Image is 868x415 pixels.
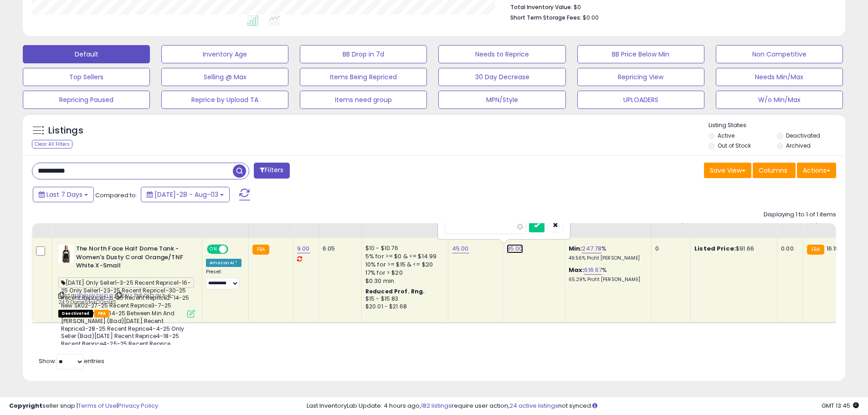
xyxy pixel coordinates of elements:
[206,269,241,289] div: Preset:
[208,246,219,253] span: ON
[781,245,796,253] div: 0.00
[797,163,836,178] button: Actions
[438,91,565,109] button: MPN/Style
[39,357,104,365] span: Show: entries
[438,68,565,86] button: 30 Day Decrease
[141,187,230,202] button: [DATE]-28 - Aug-03
[365,295,441,303] div: $15 - $15.83
[365,261,441,269] div: 10% for >= $15 & <= $20
[118,401,158,410] a: Privacy Policy
[569,277,644,283] p: 65.29% Profit [PERSON_NAME]
[300,68,427,86] button: Items Being Repriced
[577,91,704,109] button: UPLOADERS
[297,244,310,253] a: 9.00
[509,401,558,410] a: 24 active listings
[569,266,585,274] b: Max:
[718,132,734,139] label: Active
[827,244,839,253] span: 16.18
[807,245,824,255] small: FBA
[76,245,187,272] b: The North Face Half Dome Tank - Women's Dusty Coral Orange/TNF White X-Small
[48,124,83,137] h5: Listings
[58,292,175,306] span: | SKU: TNF:CLO:JN:3-6-24:9:DomeTankCOralXS
[365,303,441,311] div: $20.01 - $21.68
[32,140,72,149] div: Clear All Filters
[323,245,354,253] div: 6.05
[58,245,74,263] img: 31ru9LE6iML._SL40_.jpg
[307,402,859,410] div: Last InventoryLab Update: 4 hours ago, require user action, not synced.
[569,245,644,261] div: %
[46,190,82,199] span: Last 7 Days
[365,287,425,295] b: Reduced Prof. Rng.
[77,292,113,300] a: B0BHWZWZLQ
[569,244,582,253] b: Min:
[510,1,829,12] li: $0
[161,91,288,109] button: Reprice by Upload TA
[300,45,427,63] button: BB Drop in 7d
[365,245,441,252] div: $10 - $10.76
[227,246,241,253] span: OFF
[694,245,770,253] div: $91.66
[300,91,427,109] button: Items need group
[694,244,736,253] b: Listed Price:
[510,14,581,21] b: Short Term Storage Fees:
[9,401,42,410] strong: Copyright
[365,252,441,261] div: 5% for >= $0 & <= $14.99
[569,255,644,261] p: 49.56% Profit [PERSON_NAME]
[23,68,150,86] button: Top Sellers
[206,259,241,267] div: Amazon AI *
[252,245,269,255] small: FBA
[365,269,441,277] div: 17% for > $20
[709,121,845,130] p: Listing States:
[583,13,599,22] span: $0.00
[254,163,289,179] button: Filters
[58,245,195,317] div: ASIN:
[786,142,811,149] label: Archived
[23,91,150,109] button: Repricing Paused
[58,277,194,288] span: [DATE] Only Seller1-3-25 Recent Reprice1-16-25 Only Seller1-23-25 Recent Reprice1-30-25 Recent Re...
[452,244,469,253] a: 45.00
[577,45,704,63] button: BB Price Below Min
[716,91,843,109] button: W/o Min/Max
[95,191,137,200] span: Compared to:
[9,402,158,410] div: seller snap | |
[421,401,452,410] a: 182 listings
[716,68,843,86] button: Needs Min/Max
[759,166,787,175] span: Columns
[582,244,601,253] a: 247.78
[507,244,523,253] a: 85.00
[822,401,859,410] span: 2025-08-11 13:45 GMT
[94,310,110,318] span: FBA
[438,45,565,63] button: Needs to Reprice
[78,401,117,410] a: Terms of Use
[23,45,150,63] button: Default
[161,68,288,86] button: Selling @ Max
[764,210,836,219] div: Displaying 1 to 1 of 1 items
[704,163,751,178] button: Save View
[718,142,751,149] label: Out of Stock
[569,266,644,283] div: %
[510,3,572,11] b: Total Inventory Value:
[655,245,683,253] div: 0
[753,163,796,178] button: Columns
[33,187,94,202] button: Last 7 Days
[716,45,843,63] button: Non Competitive
[584,266,602,275] a: 616.67
[577,68,704,86] button: Repricing View
[365,277,441,285] div: $0.30 min
[58,310,93,318] span: All listings that are unavailable for purchase on Amazon for any reason other than out-of-stock
[154,190,218,199] span: [DATE]-28 - Aug-03
[161,45,288,63] button: Inventory Age
[786,132,820,139] label: Deactivated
